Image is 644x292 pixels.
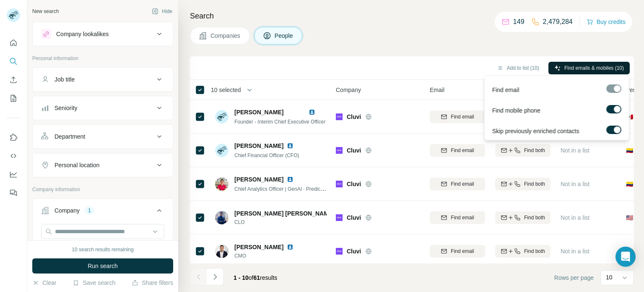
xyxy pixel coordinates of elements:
[347,180,361,188] span: Cluvi
[7,185,20,200] button: Feedback
[430,110,485,123] button: Find email
[234,119,325,125] span: Founder - Interim Chief Executive Officer
[347,247,361,255] span: Cluvi
[548,62,630,74] button: Find emails & mobiles (10)
[336,147,343,154] img: Logo of Cluvi
[626,180,633,188] span: 🇨🇴
[190,10,634,22] h4: Search
[561,248,589,255] span: Not in a list
[234,274,277,281] span: results
[215,144,229,157] img: Avatar
[7,130,20,145] button: Use Surfe on LinkedIn
[626,213,633,222] span: 🇺🇸
[561,147,589,154] span: Not in a list
[561,181,589,187] span: Not in a list
[524,214,545,221] span: Find both
[336,214,343,221] img: Logo of Cluvi
[524,180,545,188] span: Find both
[55,161,99,169] div: Personal location
[7,72,20,87] button: Enrich CSV
[451,113,474,121] span: Find email
[430,211,485,224] button: Find email
[7,148,20,163] button: Use Surfe API
[234,142,283,149] span: [PERSON_NAME]
[207,268,223,285] button: Navigate to next page
[7,91,20,106] button: My lists
[234,209,335,218] span: [PERSON_NAME] [PERSON_NAME]
[32,258,173,274] button: Run search
[336,113,343,120] img: Logo of Cluvi
[587,16,626,28] button: Buy credits
[430,86,444,94] span: Email
[88,262,118,270] span: Run search
[32,8,59,15] div: New search
[32,55,173,62] p: Personal information
[561,214,589,221] span: Not in a list
[513,17,525,27] p: 149
[347,213,361,222] span: Cluvi
[451,214,474,221] span: Find email
[55,132,85,141] div: Department
[234,243,283,251] span: [PERSON_NAME]
[215,177,229,191] img: Avatar
[554,274,594,282] span: Rows per page
[55,206,80,215] div: Company
[249,274,254,281] span: of
[234,274,249,281] span: 1 - 10
[234,109,283,116] span: [PERSON_NAME]
[132,279,173,287] button: Share filters
[275,32,294,40] span: People
[55,104,77,112] div: Seniority
[524,247,545,255] span: Find both
[7,54,20,69] button: Search
[33,126,173,147] button: Department
[451,180,474,188] span: Find email
[7,167,20,182] button: Dashboard
[451,147,474,154] span: Find email
[33,155,173,175] button: Personal location
[564,64,624,72] span: Find emails & mobiles (10)
[234,153,299,158] span: Chief Financial Officer (CFO)
[56,30,109,38] div: Company lookalikes
[254,274,260,281] span: 61
[32,279,56,287] button: Clear
[430,245,485,258] button: Find email
[451,247,474,255] span: Find email
[33,200,173,224] button: Company1
[215,245,229,258] img: Avatar
[211,86,241,94] span: 10 selected
[495,245,551,258] button: Find both
[85,207,94,214] div: 1
[336,86,361,94] span: Company
[73,279,115,287] button: Save search
[336,248,343,255] img: Logo of Cluvi
[234,218,327,226] span: CLO
[234,175,283,184] span: [PERSON_NAME]
[347,113,361,121] span: Cluvi
[492,127,579,135] span: Skip previously enriched contacts
[33,24,173,44] button: Company lookalikes
[626,113,633,121] span: 🇲🇽
[33,98,173,118] button: Seniority
[336,181,343,187] img: Logo of Cluvi
[347,146,361,155] span: Cluvi
[215,110,229,124] img: Avatar
[495,211,551,224] button: Find both
[495,144,551,157] button: Find both
[7,35,20,50] button: Quick start
[309,109,315,116] img: LinkedIn logo
[287,176,293,183] img: LinkedIn logo
[210,32,241,40] span: Companies
[32,186,173,193] p: Company information
[72,246,133,253] div: 10 search results remaining
[33,69,173,89] button: Job title
[146,5,178,18] button: Hide
[491,62,545,74] button: Add to list (10)
[215,211,229,224] img: Avatar
[234,252,304,260] span: CMO
[615,247,636,267] div: Open Intercom Messenger
[287,244,293,250] img: LinkedIn logo
[287,142,293,149] img: LinkedIn logo
[55,75,75,84] div: Job title
[543,17,573,27] p: 2,479,284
